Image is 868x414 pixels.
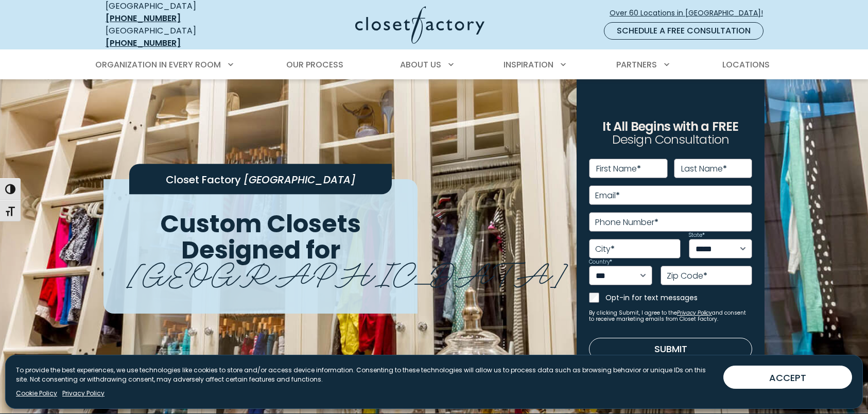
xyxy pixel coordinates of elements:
label: Opt-in for text messages [605,292,752,303]
nav: Primary Menu [88,50,780,79]
label: Last Name [681,165,727,173]
button: Submit [589,338,752,360]
span: Partners [616,59,657,71]
span: Closet Factory [166,173,241,187]
img: Closet Factory Logo [355,6,484,44]
a: Cookie Policy [16,389,57,398]
span: [GEOGRAPHIC_DATA] [244,173,356,187]
a: [PHONE_NUMBER] [106,12,181,24]
label: City [595,245,615,253]
span: [GEOGRAPHIC_DATA] [127,248,567,295]
a: Over 60 Locations in [GEOGRAPHIC_DATA]! [609,4,772,22]
p: To provide the best experiences, we use technologies like cookies to store and/or access device i... [16,366,715,384]
label: Country [589,260,612,265]
a: Privacy Policy [677,309,712,317]
span: Locations [722,59,770,71]
label: Zip Code [667,272,707,280]
small: By clicking Submit, I agree to the and consent to receive marketing emails from Closet Factory. [589,310,752,322]
span: Design Consultation [612,131,730,148]
label: Email [595,192,620,200]
span: Over 60 Locations in [GEOGRAPHIC_DATA]! [610,8,771,19]
div: [GEOGRAPHIC_DATA] [106,25,255,49]
a: Schedule a Free Consultation [604,22,763,40]
button: ACCEPT [723,366,852,389]
label: State [689,233,705,238]
label: Phone Number [595,218,658,227]
span: Custom Closets Designed for [160,206,361,267]
span: Inspiration [504,59,553,71]
span: About Us [400,59,441,71]
span: It All Begins with a FREE [602,118,738,135]
label: First Name [596,165,641,173]
a: [PHONE_NUMBER] [106,37,181,49]
span: Organization in Every Room [95,59,221,71]
span: Our Process [286,59,343,71]
a: Privacy Policy [62,389,105,398]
